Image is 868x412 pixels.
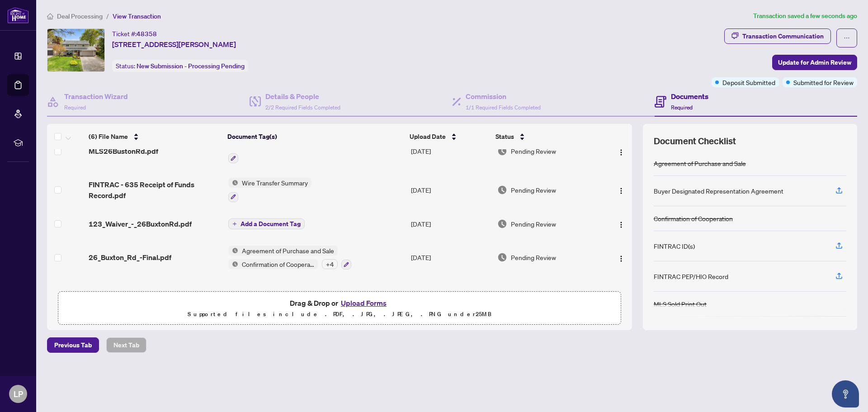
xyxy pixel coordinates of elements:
[241,221,301,227] span: Add a Document Tag
[137,62,245,70] span: New Submission - Processing Pending
[89,146,158,156] span: MLS26BustonRd.pdf
[137,30,157,38] span: 48358
[654,241,695,251] div: FINTRAC ID(s)
[265,91,340,102] h4: Details & People
[47,337,99,353] button: Previous Tab
[614,183,628,197] button: Logo
[495,132,514,142] span: Status
[671,104,693,111] span: Required
[290,297,389,309] span: Drag & Drop or
[406,124,492,149] th: Upload Date
[654,158,746,168] div: Agreement of Purchase and Sale
[618,187,625,194] img: Logo
[238,178,311,188] span: Wire Transfer Summary
[511,219,556,229] span: Pending Review
[511,252,556,262] span: Pending Review
[338,297,389,309] button: Upload Forms
[724,28,831,44] button: Transaction Communication
[793,77,854,87] span: Submitted for Review
[228,178,238,188] img: Status Icon
[407,277,494,313] td: [DATE]
[497,219,507,229] img: Document Status
[466,91,541,102] h4: Commission
[14,388,23,400] span: LP
[228,259,238,269] img: Status Icon
[654,213,733,223] div: Confirmation of Cooperation
[89,252,171,263] span: 26_Buxton_Rd_-Final.pdf
[89,218,192,229] span: 123_Waiver_-_26BuxtonRd.pdf
[238,246,338,256] span: Agreement of Purchase and Sale
[654,299,707,309] div: MLS Sold Print Out
[618,221,625,228] img: Logo
[106,337,146,353] button: Next Tab
[322,259,338,269] div: + 4
[112,39,236,50] span: [STREET_ADDRESS][PERSON_NAME]
[407,132,494,170] td: [DATE]
[232,222,237,226] span: plus
[511,146,556,156] span: Pending Review
[497,185,507,195] img: Document Status
[265,104,340,111] span: 2/2 Required Fields Completed
[228,218,305,229] button: Add a Document Tag
[89,179,221,201] span: FINTRAC - 635 Receipt of Funds Record.pdf
[497,252,507,262] img: Document Status
[238,259,318,269] span: Confirmation of Cooperation
[57,12,103,20] span: Deal Processing
[753,11,857,21] article: Transaction saved a few seconds ago
[654,186,783,196] div: Buyer Designated Representation Agreement
[492,124,599,149] th: Status
[106,11,109,21] li: /
[64,309,615,320] p: Supported files include .PDF, .JPG, .JPEG, .PNG under 25 MB
[671,91,708,102] h4: Documents
[832,380,859,407] button: Open asap
[778,55,851,70] span: Update for Admin Review
[228,178,311,202] button: Status IconWire Transfer Summary
[85,124,224,149] th: (6) File Name
[654,135,736,147] span: Document Checklist
[410,132,446,142] span: Upload Date
[64,104,86,111] span: Required
[407,238,494,277] td: [DATE]
[742,29,824,43] div: Transaction Communication
[224,124,406,149] th: Document Tag(s)
[511,185,556,195] span: Pending Review
[407,170,494,209] td: [DATE]
[614,217,628,231] button: Logo
[112,60,248,72] div: Status:
[89,284,221,306] span: 1755033690896-26BuxtonRd-DepositReceipt.pdf
[228,246,351,270] button: Status IconAgreement of Purchase and SaleStatus IconConfirmation of Cooperation+4
[112,28,157,39] div: Ticket #:
[64,91,128,102] h4: Transaction Wizard
[844,35,850,41] span: ellipsis
[618,149,625,156] img: Logo
[614,144,628,158] button: Logo
[228,218,305,230] button: Add a Document Tag
[654,271,728,281] div: FINTRAC PEP/HIO Record
[228,139,298,163] button: Status IconMLS Sold Print Out
[54,338,92,352] span: Previous Tab
[228,246,238,256] img: Status Icon
[407,209,494,238] td: [DATE]
[614,250,628,265] button: Logo
[618,255,625,262] img: Logo
[722,77,775,87] span: Deposit Submitted
[466,104,541,111] span: 1/1 Required Fields Completed
[497,146,507,156] img: Document Status
[772,55,857,70] button: Update for Admin Review
[7,7,29,24] img: logo
[47,13,53,19] span: home
[58,292,621,325] span: Drag & Drop orUpload FormsSupported files include .PDF, .JPG, .JPEG, .PNG under25MB
[47,29,104,71] img: IMG-W12268613_1.jpg
[89,132,128,142] span: (6) File Name
[113,12,161,20] span: View Transaction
